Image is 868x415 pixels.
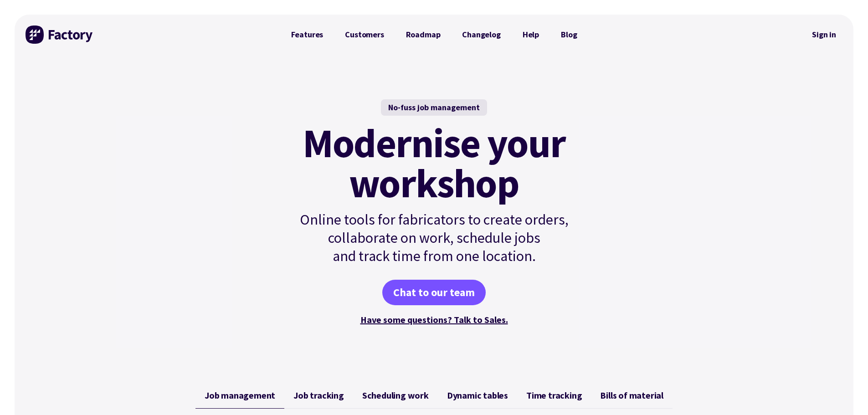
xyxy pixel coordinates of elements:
nav: Secondary Navigation [806,24,842,45]
a: Customers [334,26,395,44]
span: Job tracking [293,390,344,401]
nav: Primary Navigation [280,26,588,44]
a: Sign in [806,24,842,45]
a: Features [280,26,334,44]
a: Help [512,26,550,44]
span: Dynamic tables [447,390,508,401]
a: Changelog [451,26,511,44]
mark: Modernise your workshop [303,123,565,203]
span: Scheduling work [362,390,429,401]
a: Roadmap [395,26,452,44]
a: Have some questions? Talk to Sales. [360,314,508,325]
span: Job management [205,390,275,401]
span: Bills of material [600,390,663,401]
p: Online tools for fabricators to create orders, collaborate on work, schedule jobs and track time ... [280,210,588,265]
div: No-fuss job management [381,99,487,116]
span: Time tracking [526,390,582,401]
a: Blog [550,26,588,44]
a: Chat to our team [382,280,486,305]
img: Factory [26,26,94,44]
